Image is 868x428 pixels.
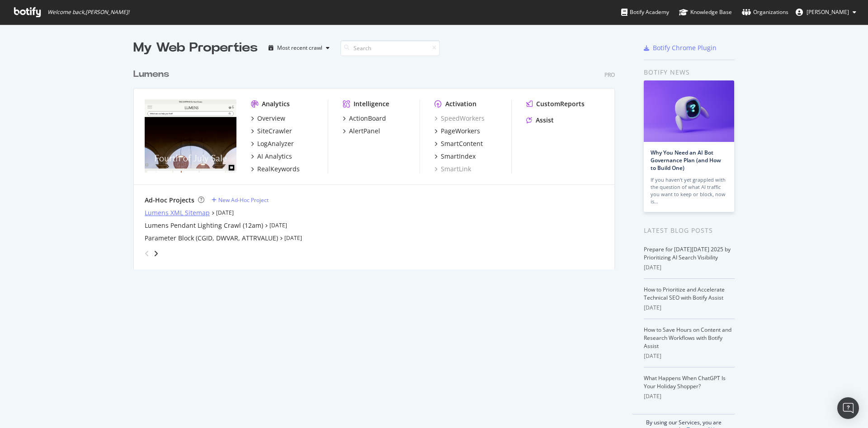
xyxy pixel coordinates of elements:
[644,245,731,261] a: Prepare for [DATE][DATE] 2025 by Prioritizing AI Search Visibility
[212,196,269,204] a: New Ad-Hoc Project
[133,39,258,57] div: My Web Properties
[257,165,300,174] div: RealKeywords
[257,127,292,136] div: SiteCrawler
[251,127,292,136] a: SiteCrawler
[145,196,194,205] div: Ad-Hoc Projects
[47,9,129,16] span: Welcome back, [PERSON_NAME] !
[265,41,333,55] button: Most recent crawl
[536,99,585,108] div: CustomReports
[604,71,615,79] div: Pro
[644,43,717,52] a: Botify Chrome Plugin
[434,139,483,148] a: SmartContent
[145,234,278,243] a: Parameter Block (CGID, DWVAR, ATTRVALUE)
[349,127,380,136] div: AlertPanel
[644,392,735,400] div: [DATE]
[434,114,485,123] a: SpeedWorkers
[434,152,476,161] a: SmartIndex
[251,139,294,148] a: LogAnalyzer
[340,40,440,56] input: Search
[441,127,480,136] div: PageWorkers
[434,127,480,136] a: PageWorkers
[644,263,735,272] div: [DATE]
[807,8,849,16] span: Gregory
[621,8,669,17] div: Botify Academy
[257,139,294,148] div: LogAnalyzer
[141,246,153,261] div: angle-left
[644,374,726,390] a: What Happens When ChatGPT Is Your Holiday Shopper?
[536,116,554,125] div: Assist
[145,221,263,230] a: Lumens Pendant Lighting Crawl (12am)
[284,234,302,242] a: [DATE]
[434,165,471,174] a: SmartLink
[343,114,386,123] a: ActionBoard
[526,99,585,108] a: CustomReports
[153,249,159,258] div: angle-right
[145,208,210,217] a: Lumens XML Sitemap
[269,221,287,229] a: [DATE]
[216,209,234,216] a: [DATE]
[742,8,788,17] div: Organizations
[133,57,622,269] div: grid
[251,165,300,174] a: RealKeywords
[526,116,554,125] a: Assist
[445,99,476,108] div: Activation
[257,114,285,123] div: Overview
[349,114,386,123] div: ActionBoard
[788,5,863,19] button: [PERSON_NAME]
[133,68,169,81] div: Lumens
[251,152,292,161] a: AI Analytics
[354,99,389,108] div: Intelligence
[651,149,721,172] a: Why You Need an AI Bot Governance Plan (and How to Build One)
[218,196,269,204] div: New Ad-Hoc Project
[262,99,290,108] div: Analytics
[644,304,735,312] div: [DATE]
[644,286,725,301] a: How to Prioritize and Accelerate Technical SEO with Botify Assist
[837,397,859,419] div: Open Intercom Messenger
[257,152,292,161] div: AI Analytics
[343,127,380,136] a: AlertPanel
[644,352,735,360] div: [DATE]
[145,99,236,173] img: www.lumens.com
[441,139,483,148] div: SmartContent
[651,176,727,205] div: If you haven’t yet grappled with the question of what AI traffic you want to keep or block, now is…
[679,8,732,17] div: Knowledge Base
[441,152,476,161] div: SmartIndex
[644,326,731,350] a: How to Save Hours on Content and Research Workflows with Botify Assist
[644,67,735,77] div: Botify news
[653,43,717,52] div: Botify Chrome Plugin
[644,80,734,142] img: Why You Need an AI Bot Governance Plan (and How to Build One)
[133,68,173,81] a: Lumens
[251,114,285,123] a: Overview
[644,226,735,235] div: Latest Blog Posts
[277,45,322,51] div: Most recent crawl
